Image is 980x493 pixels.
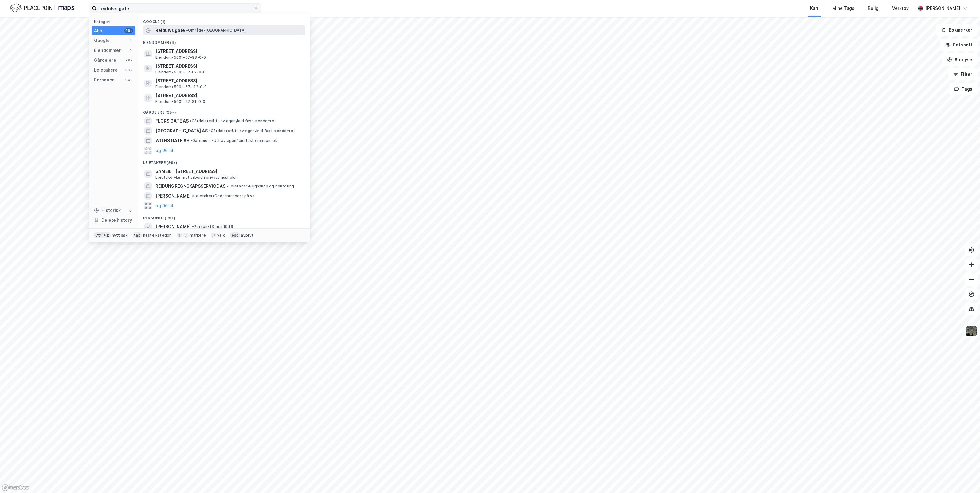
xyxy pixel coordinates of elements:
div: velg [217,233,225,238]
span: [PERSON_NAME] [155,223,191,230]
span: WITHS GATE AS [155,137,189,144]
div: Google (1) [138,14,310,25]
div: markere [190,233,206,238]
span: • [190,119,192,123]
span: [PERSON_NAME] [155,192,191,200]
img: 9k= [966,325,977,337]
div: 1 [128,38,133,43]
span: REIDUNS REGNSKAPSSERVICE AS [155,182,225,190]
button: Analyse [942,53,978,66]
span: [STREET_ADDRESS] [155,92,303,99]
span: Leietaker • Godstransport på vei [192,194,256,198]
button: og 96 til [155,202,173,209]
button: Tags [949,83,978,95]
div: Historikk [94,207,121,214]
span: Reidulvs gate [155,27,185,34]
button: Bokmerker [936,24,978,36]
div: neste kategori [143,233,172,238]
div: Eiendommer [94,47,121,54]
span: Leietaker • Lønnet arbeid i private husholdn. [155,175,239,180]
span: Område • [GEOGRAPHIC_DATA] [186,28,245,33]
div: Alle [94,27,102,34]
div: Leietakere (99+) [138,155,310,166]
span: • [190,138,192,143]
span: SAMEIET [STREET_ADDRESS] [155,168,303,175]
div: 99+ [124,28,133,33]
div: Personer (99+) [138,211,310,222]
div: esc [230,232,240,238]
div: [PERSON_NAME] [925,5,960,12]
div: Ctrl + k [94,232,111,238]
div: Kategori [94,19,135,24]
div: Gårdeiere [94,57,116,64]
div: Personer [94,76,114,84]
iframe: Chat Widget [949,464,980,493]
span: Person • 13. mai 1949 [192,224,233,229]
div: Leietakere [94,66,118,74]
div: avbryt [241,233,253,238]
span: Eiendom • 5001-57-82-0-0 [155,70,206,75]
span: • [209,128,211,133]
div: Kart [810,5,819,12]
div: 99+ [124,68,133,72]
div: 4 [128,48,133,53]
span: Gårdeiere • Utl. av egen/leid fast eiendom el. [209,128,296,133]
div: 99+ [124,58,133,63]
span: [STREET_ADDRESS] [155,48,303,55]
div: Gårdeiere (99+) [138,105,310,116]
input: Søk på adresse, matrikkel, gårdeiere, leietakere eller personer [97,4,253,13]
span: FLORS GATE AS [155,117,189,125]
button: Datasett [940,39,978,51]
div: nytt søk [112,233,128,238]
div: 0 [128,208,133,213]
span: • [186,28,188,33]
div: Eiendommer (4) [138,35,310,46]
a: Mapbox homepage [2,484,29,491]
div: Mine Tags [832,5,854,12]
div: 99+ [124,77,133,82]
button: Filter [948,68,978,80]
span: • [227,184,229,188]
div: Google [94,37,110,44]
span: • [192,224,194,229]
span: Gårdeiere • Utl. av egen/leid fast eiendom el. [190,138,277,143]
span: Gårdeiere • Utl. av egen/leid fast eiendom el. [190,119,276,123]
span: Eiendom • 5001-57-112-0-0 [155,84,207,89]
span: [GEOGRAPHIC_DATA] AS [155,127,208,135]
span: [STREET_ADDRESS] [155,62,303,70]
span: Eiendom • 5001-57-98-0-0 [155,55,206,60]
div: tab [133,232,142,238]
button: og 96 til [155,147,173,154]
span: • [192,194,194,198]
span: Leietaker • Regnskap og bokføring [227,184,294,189]
span: Eiendom • 5001-57-81-0-0 [155,99,205,104]
div: Delete history [101,217,132,224]
span: [STREET_ADDRESS] [155,77,303,84]
img: logo.f888ab2527a4732fd821a326f86c7f29.svg [10,3,74,14]
div: Bolig [868,5,879,12]
div: Verktøy [892,5,909,12]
